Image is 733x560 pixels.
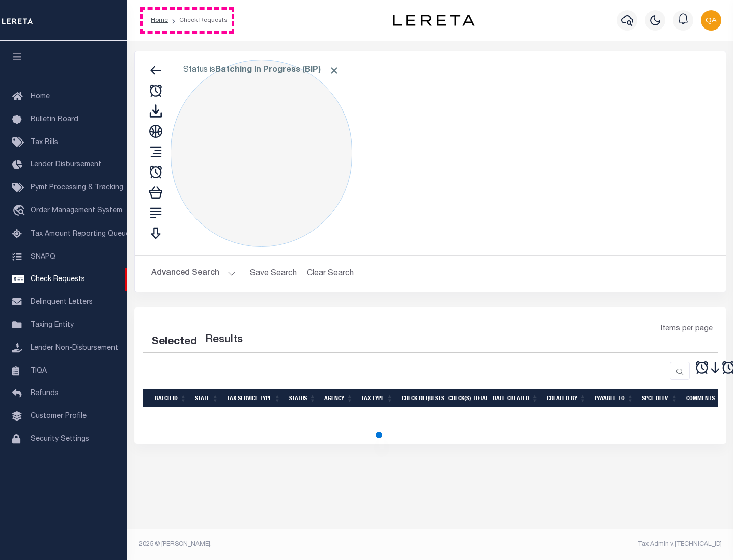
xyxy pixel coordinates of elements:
[31,345,118,352] span: Lender Non-Disbursement
[398,389,444,407] th: Check Requests
[151,334,197,350] div: Selected
[701,10,721,31] img: svg+xml;base64,PHN2ZyB4bWxucz0iaHR0cDovL3d3dy53My5vcmcvMjAwMC9zdmciIHBvaW50ZXItZXZlbnRzPSJub25lIi...
[31,93,50,100] span: Home
[151,264,236,284] button: Advanced Search
[31,367,47,374] span: TIQA
[31,322,74,329] span: Taxing Entity
[661,324,713,335] span: Items per page
[329,65,340,76] span: Click to Remove
[590,389,638,407] th: Payable To
[31,276,85,283] span: Check Requests
[393,15,474,26] img: logo-dark.svg
[151,17,168,23] a: Home
[31,390,59,397] span: Refunds
[444,389,489,407] th: Check(s) Total
[31,207,122,214] span: Order Management System
[12,205,29,218] i: travel_explore
[151,389,191,407] th: Batch Id
[191,389,223,407] th: State
[489,389,543,407] th: Date Created
[131,540,431,549] div: 2025 © [PERSON_NAME].
[638,389,682,407] th: Spcl Delv.
[31,161,101,169] span: Lender Disbursement
[31,139,58,146] span: Tax Bills
[357,389,398,407] th: Tax Type
[31,299,93,306] span: Delinquent Letters
[171,60,352,247] div: Click to Edit
[320,389,357,407] th: Agency
[31,436,89,443] span: Security Settings
[31,231,130,238] span: Tax Amount Reporting Queue
[205,332,243,348] label: Results
[223,389,285,407] th: Tax Service Type
[31,413,87,420] span: Customer Profile
[285,389,320,407] th: Status
[303,264,358,284] button: Clear Search
[215,66,340,74] b: Batching In Progress (BIP)
[31,116,78,123] span: Bulletin Board
[31,184,123,191] span: Pymt Processing & Tracking
[682,389,728,407] th: Comments
[31,253,55,260] span: SNAPQ
[438,540,722,549] div: Tax Admin v.[TECHNICAL_ID]
[168,16,228,25] li: Check Requests
[543,389,590,407] th: Created By
[244,264,303,284] button: Save Search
